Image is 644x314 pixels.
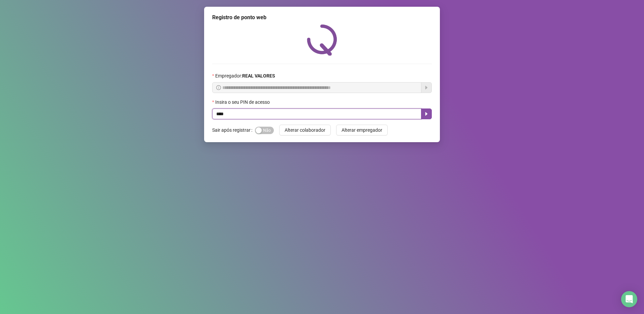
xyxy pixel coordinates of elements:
div: Open Intercom Messenger [621,291,637,307]
span: Empregador : [215,72,275,80]
button: Alterar empregador [336,125,388,135]
span: Alterar empregador [342,126,382,134]
span: caret-right [424,111,429,117]
div: Registro de ponto web [212,13,432,22]
span: Alterar colaborador [285,126,325,134]
button: Alterar colaborador [279,125,331,135]
span: info-circle [216,85,221,90]
img: QRPoint [307,24,337,56]
strong: REAL VALORES [242,73,275,78]
label: Sair após registrar [212,125,255,135]
label: Insira o seu PIN de acesso [212,98,274,106]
